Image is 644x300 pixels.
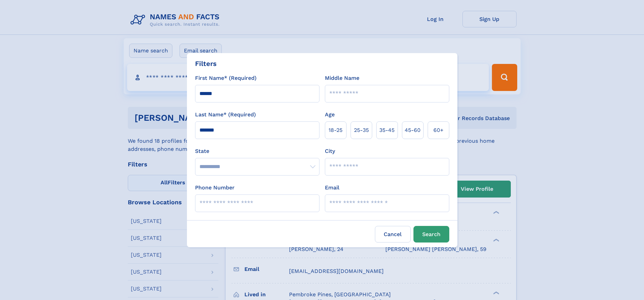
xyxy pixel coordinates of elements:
[325,147,335,155] label: City
[375,226,411,243] label: Cancel
[195,147,319,155] label: State
[405,126,421,134] span: 45‑60
[195,59,217,69] div: Filters
[325,74,359,82] label: Middle Name
[329,126,342,134] span: 18‑25
[195,111,256,119] label: Last Name* (Required)
[325,111,335,119] label: Age
[433,126,444,134] span: 60+
[195,184,235,192] label: Phone Number
[354,126,369,134] span: 25‑35
[413,226,449,243] button: Search
[379,126,395,134] span: 35‑45
[325,184,339,192] label: Email
[195,74,257,82] label: First Name* (Required)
